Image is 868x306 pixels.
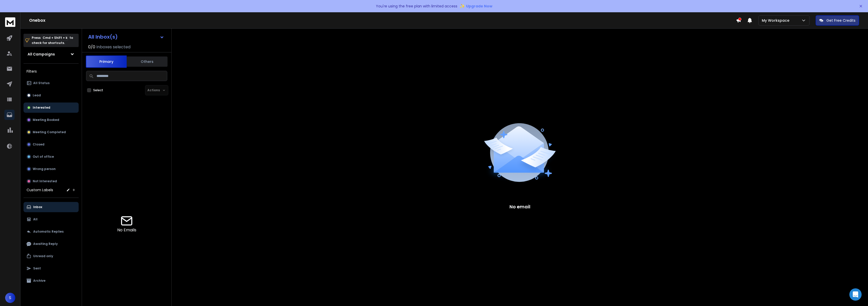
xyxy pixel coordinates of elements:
[33,81,50,85] p: All Status
[33,179,57,183] p: Not Interested
[96,44,130,50] h3: Inboxes selected
[127,56,168,67] button: Others
[29,17,736,24] h1: Onebox
[23,78,79,88] button: All Status
[84,32,168,42] button: All Inbox(s)
[816,15,859,26] button: Get Free Credits
[459,1,492,11] button: ✨Upgrade Now
[33,167,56,171] p: Wrong person
[23,239,79,249] button: Awaiting Reply
[88,34,118,39] h1: All Inbox(s)
[23,202,79,212] button: Inbox
[5,293,15,303] button: S
[5,17,15,27] img: logo
[42,35,68,41] span: Cmd + Shift + k
[27,187,53,192] h3: Custom Labels
[33,217,38,221] p: All
[33,266,41,270] p: Sent
[23,68,79,75] h3: Filters
[23,176,79,186] button: Not Interested
[117,227,136,233] p: No Emails
[826,18,855,23] p: Get Free Credits
[23,115,79,125] button: Meeting Booked
[762,18,791,23] p: My Workspace
[466,4,492,9] span: Upgrade Now
[33,230,64,234] p: Automatic Replies
[23,276,79,286] button: Archive
[33,93,41,97] p: Lead
[23,226,79,237] button: Automatic Replies
[23,49,79,59] button: All Campaigns
[33,155,54,159] p: Out of office
[376,4,457,9] p: You're using the free plan with limited access
[86,55,127,68] button: Primary
[33,130,66,134] p: Meeting Completed
[33,254,53,258] p: Unread only
[28,52,55,57] h1: All Campaigns
[23,214,79,224] button: All
[33,142,44,146] p: Closed
[33,205,42,209] p: Inbox
[23,127,79,137] button: Meeting Completed
[23,164,79,174] button: Wrong person
[23,90,79,100] button: Lead
[23,152,79,162] button: Out of office
[93,88,103,92] label: Select
[33,118,59,122] p: Meeting Booked
[33,242,58,246] p: Awaiting Reply
[33,106,50,110] p: Interested
[23,139,79,150] button: Closed
[23,251,79,261] button: Unread only
[23,103,79,113] button: Interested
[88,44,95,50] span: 0 / 0
[459,3,465,10] span: ✨
[849,288,862,301] div: Open Intercom Messenger
[32,35,73,46] p: Press to check for shortcuts.
[23,263,79,274] button: Sent
[33,279,45,283] p: Archive
[509,203,530,210] p: No email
